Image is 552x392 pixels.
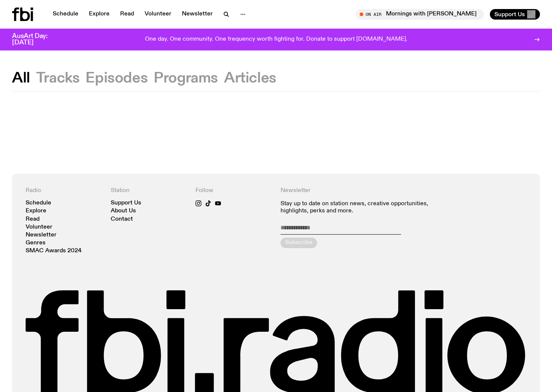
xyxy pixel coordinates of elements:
[12,72,30,85] button: All
[356,9,484,20] button: On AirMornings with [PERSON_NAME] / the [PERSON_NAME] apologia hour
[116,9,139,20] a: Read
[26,208,46,214] a: Explore
[26,187,102,194] h4: Radio
[84,9,114,20] a: Explore
[145,36,407,43] p: One day. One community. One frequency worth fighting for. Donate to support [DOMAIN_NAME].
[154,72,218,85] button: Programs
[48,9,83,20] a: Schedule
[494,11,525,18] span: Support Us
[111,187,187,194] h4: Station
[12,33,60,46] h3: AusArt Day: [DATE]
[111,200,141,206] a: Support Us
[26,232,56,238] a: Newsletter
[281,200,441,215] p: Stay up to date on station news, creative opportunities, highlights, perks and more.
[26,240,46,246] a: Genres
[177,9,217,20] a: Newsletter
[26,248,82,254] a: SMAC Awards 2024
[111,217,133,222] a: Contact
[26,217,40,222] a: Read
[195,187,271,194] h4: Follow
[85,72,148,85] button: Episodes
[281,238,317,248] button: Subscribe
[490,9,540,20] button: Support Us
[224,72,276,85] button: Articles
[26,200,51,206] a: Schedule
[36,72,80,85] button: Tracks
[281,187,441,194] h4: Newsletter
[111,208,136,214] a: About Us
[26,224,52,230] a: Volunteer
[140,9,176,20] a: Volunteer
